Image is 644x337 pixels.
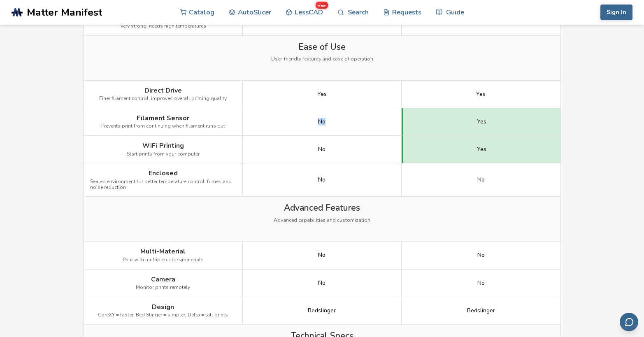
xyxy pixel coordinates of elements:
[318,252,325,258] div: No
[477,252,485,258] div: No
[274,218,370,223] span: Advanced capabilities and customization
[90,179,236,191] span: Sealed environment for better temperature control, fumes and noise reduction
[477,177,485,183] span: No
[477,19,485,25] span: No
[476,91,486,98] span: Yes
[149,170,178,177] span: Enclosed
[620,313,638,331] button: Send feedback via email
[136,285,190,291] span: Monitor prints remotely
[308,307,336,314] span: Bedslinger
[127,151,200,157] span: Start prints from your computer
[140,248,186,255] span: Multi-Material
[151,276,175,283] span: Camera
[284,203,360,213] span: Advanced Features
[318,19,325,25] span: No
[99,96,227,102] span: Finer filament control, improves overall printing quality
[271,56,373,62] span: User-friendly features and ease of operation
[142,142,184,149] span: WiFi Printing
[600,5,632,20] button: Sign In
[467,307,495,314] span: Bedslinger
[315,1,328,9] span: new
[318,146,325,153] span: No
[477,280,485,286] span: No
[477,146,486,153] span: Yes
[120,23,206,29] span: Very strong, needs high temperatures
[318,119,325,125] span: No
[137,114,189,122] span: Filament Sensor
[298,42,346,52] span: Ease of Use
[144,87,182,94] span: Direct Drive
[317,91,327,98] span: Yes
[152,303,174,311] span: Design
[318,280,325,286] span: No
[27,7,102,18] span: Matter Manifest
[101,123,225,129] span: Prevents print from continuing when filament runs out
[123,257,204,263] span: Print with multiple colors/materials
[98,312,228,318] span: CoreXY = faster, Bed Slinger = simpler, Delta = tall prints
[318,177,325,183] span: No
[477,119,486,125] span: Yes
